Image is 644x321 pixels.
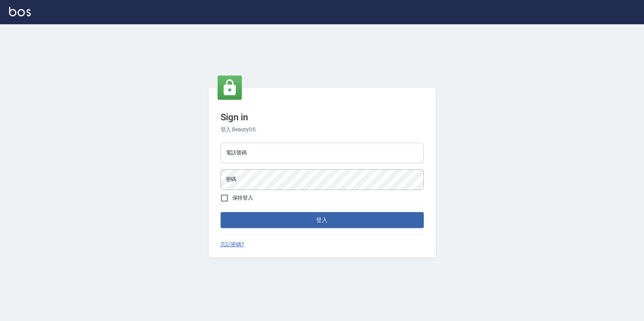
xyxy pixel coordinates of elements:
h6: 登入 BeautyOS [221,126,424,134]
h3: Sign in [221,112,424,123]
img: Logo [9,7,31,16]
span: 保持登入 [232,194,254,202]
button: 登入 [221,212,424,228]
a: 忘記密碼? [221,241,244,249]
